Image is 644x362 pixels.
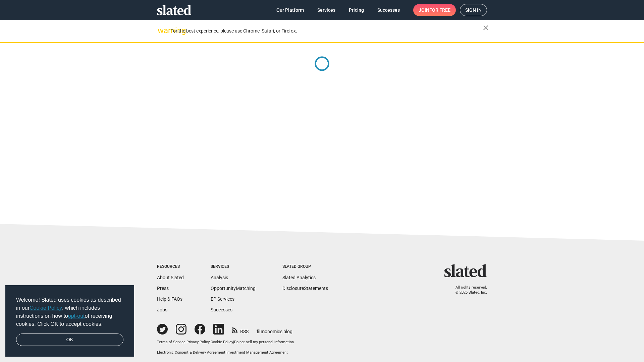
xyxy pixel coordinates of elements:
[5,285,134,357] div: cookieconsent
[372,4,405,16] a: Successes
[460,4,487,16] a: Sign in
[157,340,185,344] a: Terms of Service
[211,296,234,302] a: EP Services
[157,350,225,355] a: Electronic Consent & Delivery Agreement
[186,340,210,344] a: Privacy Policy
[68,313,85,319] a: opt-out
[158,26,166,35] mat-icon: warning
[377,4,400,16] span: Successes
[343,4,369,16] a: Pricing
[157,275,184,280] a: About Slated
[157,296,182,302] a: Help & FAQs
[157,307,167,312] a: Jobs
[157,286,169,291] a: Press
[211,307,232,312] a: Successes
[16,334,123,346] a: dismiss cookie message
[276,4,304,16] span: Our Platform
[234,340,294,345] button: Do not sell my personal information
[317,4,335,16] span: Services
[185,340,186,344] span: |
[225,350,226,355] span: |
[226,350,288,355] a: Investment Management Agreement
[257,323,292,335] a: filmonomics blog
[232,324,249,335] a: RSS
[482,24,490,32] mat-icon: close
[211,286,256,291] a: OpportunityMatching
[419,4,450,16] span: Join
[30,305,62,311] a: Cookie Policy
[211,275,228,280] a: Analysis
[257,329,265,334] span: film
[16,296,123,328] span: Welcome! Slated uses cookies as described in our , which includes instructions on how to of recei...
[157,264,184,269] div: Resources
[170,26,483,36] div: For the best experience, please use Chrome, Safari, or Firefox.
[211,340,233,344] a: Cookie Policy
[312,4,341,16] a: Services
[210,340,211,344] span: |
[282,275,316,280] a: Slated Analytics
[271,4,309,16] a: Our Platform
[448,285,487,295] p: All rights reserved. © 2025 Slated, Inc.
[282,286,328,291] a: DisclosureStatements
[282,264,328,269] div: Slated Group
[413,4,456,16] a: Joinfor free
[211,264,256,269] div: Services
[233,340,234,344] span: |
[465,4,482,16] span: Sign in
[349,4,364,16] span: Pricing
[429,4,450,16] span: for free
